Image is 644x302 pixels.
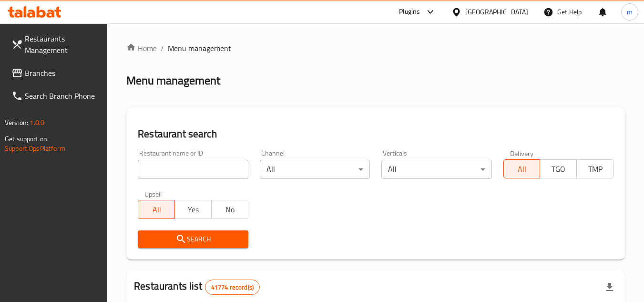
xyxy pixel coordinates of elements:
[161,42,164,54] li: /
[30,116,44,129] span: 1.0.0
[145,233,240,245] span: Search
[138,230,248,248] button: Search
[205,283,259,292] span: 41774 record(s)
[138,200,175,219] button: All
[540,159,577,178] button: TGO
[508,162,537,176] span: All
[4,62,108,84] a: Branches
[168,42,231,54] span: Menu management
[126,42,157,54] a: Home
[5,133,49,145] span: Get support on:
[5,116,28,129] span: Version:
[138,127,613,141] h2: Restaurant search
[510,150,534,156] label: Delivery
[134,279,260,295] h2: Restaurants list
[4,27,108,62] a: Restaurants Management
[503,159,541,178] button: All
[381,160,491,179] div: All
[4,84,108,107] a: Search Branch Phone
[598,276,621,299] div: Export file
[144,190,162,197] label: Upsell
[576,159,613,178] button: TMP
[142,203,171,217] span: All
[126,73,220,88] h2: Menu management
[260,160,370,179] div: All
[627,7,633,17] span: m
[138,160,248,179] input: Search for restaurant name or ID..
[581,162,610,176] span: TMP
[25,90,100,102] span: Search Branch Phone
[179,203,208,217] span: Yes
[25,67,100,79] span: Branches
[174,200,212,219] button: Yes
[25,33,100,56] span: Restaurants Management
[465,7,528,17] div: [GEOGRAPHIC_DATA]
[205,280,260,295] div: Total records count
[399,6,420,18] div: Plugins
[126,42,625,54] nav: breadcrumb
[5,142,65,155] a: Support.OpsPlatform
[215,203,245,217] span: No
[211,200,248,219] button: No
[544,162,573,176] span: TGO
